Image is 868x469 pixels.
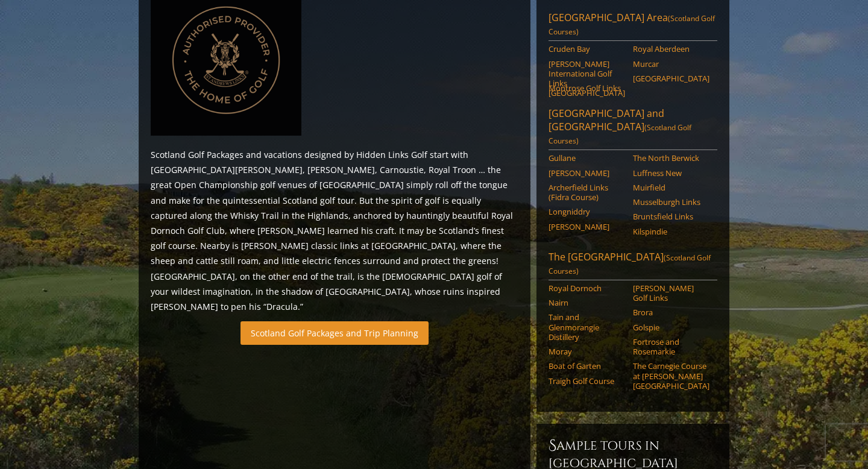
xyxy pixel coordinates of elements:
[549,44,625,54] a: Cruden Bay
[633,74,709,83] a: [GEOGRAPHIC_DATA]
[633,197,709,207] a: Musselburgh Links
[549,83,625,93] a: Montrose Golf Links
[633,183,709,192] a: Muirfield
[633,153,709,163] a: The North Berwick
[549,376,625,386] a: Traigh Golf Course
[549,222,625,231] a: [PERSON_NAME]
[633,361,709,391] a: The Carnegie Course at [PERSON_NAME][GEOGRAPHIC_DATA]
[549,253,711,276] span: (Scotland Golf Courses)
[549,312,625,342] a: Tain and Glenmorangie Distillery
[549,250,717,280] a: The [GEOGRAPHIC_DATA](Scotland Golf Courses)
[151,147,518,314] p: Scotland Golf Packages and vacations designed by Hidden Links Golf start with [GEOGRAPHIC_DATA][P...
[549,361,625,371] a: Boat of Garten
[633,283,709,303] a: [PERSON_NAME] Golf Links
[549,168,625,178] a: [PERSON_NAME]
[633,44,709,54] a: Royal Aberdeen
[549,207,625,216] a: Longniddry
[633,307,709,317] a: Brora
[633,337,709,357] a: Fortrose and Rosemarkie
[549,283,625,293] a: Royal Dornoch
[633,227,709,236] a: Kilspindie
[241,321,429,345] a: Scotland Golf Packages and Trip Planning
[549,298,625,307] a: Nairn
[549,153,625,163] a: Gullane
[549,59,625,98] a: [PERSON_NAME] International Golf Links [GEOGRAPHIC_DATA]
[633,168,709,178] a: Luffness New
[549,347,625,356] a: Moray
[633,212,709,221] a: Bruntsfield Links
[549,183,625,203] a: Archerfield Links (Fidra Course)
[633,59,709,69] a: Murcar
[549,11,717,41] a: [GEOGRAPHIC_DATA] Area(Scotland Golf Courses)
[633,323,709,332] a: Golspie
[549,107,717,150] a: [GEOGRAPHIC_DATA] and [GEOGRAPHIC_DATA](Scotland Golf Courses)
